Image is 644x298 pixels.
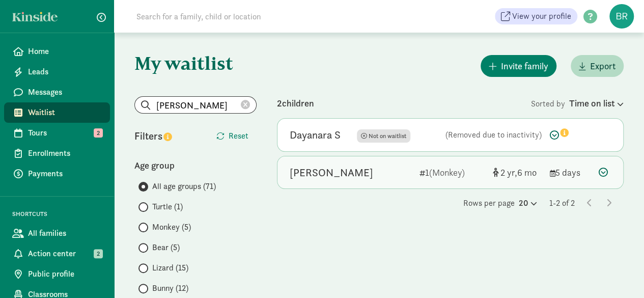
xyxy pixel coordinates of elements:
[28,66,102,78] span: Leads
[369,132,406,140] span: Not on waitlist
[4,243,110,264] a: Action center 2
[419,129,542,141] div: (Removed due to inactivity)
[134,128,195,144] div: Filters
[501,59,548,73] span: Invite family
[4,62,110,82] a: Leads
[550,166,591,179] div: 5 days
[419,166,485,179] div: 1
[593,249,644,298] iframe: Chat Widget
[28,86,102,98] span: Messages
[277,197,624,209] div: Rows per page 1-2 of 2
[4,82,110,102] a: Messages
[4,41,110,62] a: Home
[4,223,110,243] a: All families
[229,130,248,142] span: Reset
[28,45,102,58] span: Home
[28,168,102,180] span: Payments
[28,268,102,280] span: Public profile
[519,197,537,209] div: 20
[481,55,556,77] button: Invite family
[569,96,624,110] div: Time on list
[429,167,465,178] span: (Monkey)
[94,128,103,138] span: 2
[28,106,102,119] span: Waitlist
[531,96,624,110] div: Sorted by
[28,227,102,239] span: All families
[152,201,183,213] span: Turtle (1)
[134,53,257,73] h1: My waitlist
[500,167,517,178] span: 2
[28,127,102,139] span: Tours
[152,282,188,294] span: Bunny (12)
[512,10,571,22] span: View your profile
[493,166,542,179] div: [object Object]
[134,158,257,172] div: Age group
[290,165,373,181] div: Alecia S
[152,221,191,233] span: Monkey (5)
[290,127,341,143] div: Dayanara S
[495,8,577,24] a: View your profile
[4,123,110,143] a: Tours 2
[208,126,257,146] button: Reset
[130,6,416,26] input: Search for a family, child or location
[135,97,256,113] input: Search list...
[4,143,110,164] a: Enrollments
[28,248,102,260] span: Action center
[94,249,103,258] span: 2
[590,59,615,73] span: Export
[4,164,110,184] a: Payments
[571,55,624,77] button: Export
[152,262,188,274] span: Lizard (15)
[4,102,110,123] a: Waitlist
[4,264,110,284] a: Public profile
[152,241,180,254] span: Bear (5)
[277,96,531,110] div: 2 children
[357,129,410,143] span: Not on waitlist
[517,167,537,178] span: 6
[28,147,102,159] span: Enrollments
[152,180,216,193] span: All age groups (71)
